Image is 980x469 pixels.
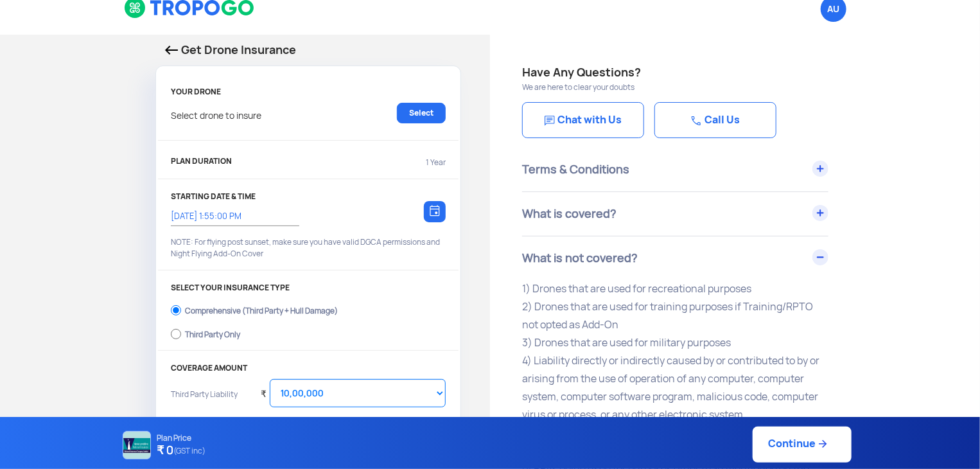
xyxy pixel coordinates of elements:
div: Comprehensive (Third Party + Hull Damage) [185,306,338,312]
p: YOUR DRONE [171,87,446,96]
input: Comprehensive (Third Party + Hull Damage) [171,301,181,319]
p: NOTE: For flying post sunset, make sure you have valid DGCA permissions and Night Flying Add-On C... [171,236,446,260]
a: Continue [753,427,852,463]
div: ₹ 0 [261,408,288,443]
p: Plan Price [157,434,206,443]
div: Third Party Only [185,330,240,335]
a: Chat with Us [522,102,644,138]
img: Back [165,46,178,55]
input: Third Party Only [171,325,181,343]
img: Chat [545,116,555,126]
h4: ₹ 0 [157,443,206,459]
div: What is not covered? [522,236,828,280]
p: Third Party Liability [171,389,251,418]
div: ₹ [261,373,267,408]
p: SELECT YOUR INSURANCE TYPE [171,283,446,292]
div: What is covered? [522,192,828,236]
p: COVERAGE AMOUNT [171,364,446,373]
img: Chat [691,116,701,126]
a: Call Us [654,102,776,138]
img: ic_arrow_forward_blue.svg [816,438,829,450]
img: NATIONAL [123,431,151,459]
span: (GST inc) [174,443,206,459]
div: Terms & Conditions [522,148,828,191]
p: STARTING DATE & TIME [171,192,446,201]
p: 1 Year [426,157,446,168]
p: Select drone to insure [171,103,261,123]
img: calendar-icon [430,205,440,217]
p: PLAN DURATION [171,157,232,168]
p: We are here to clear your doubts [522,82,948,93]
h4: Have Any Questions? [522,64,948,82]
a: Select [397,103,446,123]
p: Get Drone Insurance [165,41,451,59]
